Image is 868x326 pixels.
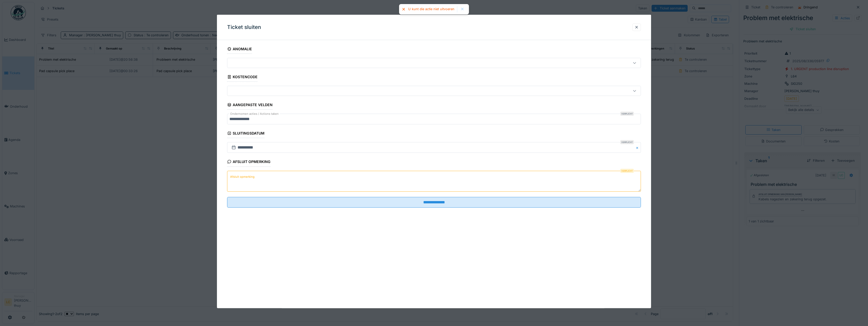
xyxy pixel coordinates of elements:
label: Ondernomen acties / Actions taken [229,112,280,116]
div: Afsluit opmerking [227,158,271,167]
div: Verplicht [620,140,634,144]
h3: Ticket sluiten [227,24,261,30]
div: U kunt die actie niet uitvoeren [408,7,454,11]
div: Sluitingsdatum [227,129,264,138]
div: Verplicht [620,112,634,116]
div: Aangepaste velden [227,101,273,110]
div: Verplicht [620,169,634,173]
button: Close [635,142,641,153]
div: Anomalie [227,45,252,54]
div: Kostencode [227,73,258,82]
label: Afsluit opmerking [229,174,256,180]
